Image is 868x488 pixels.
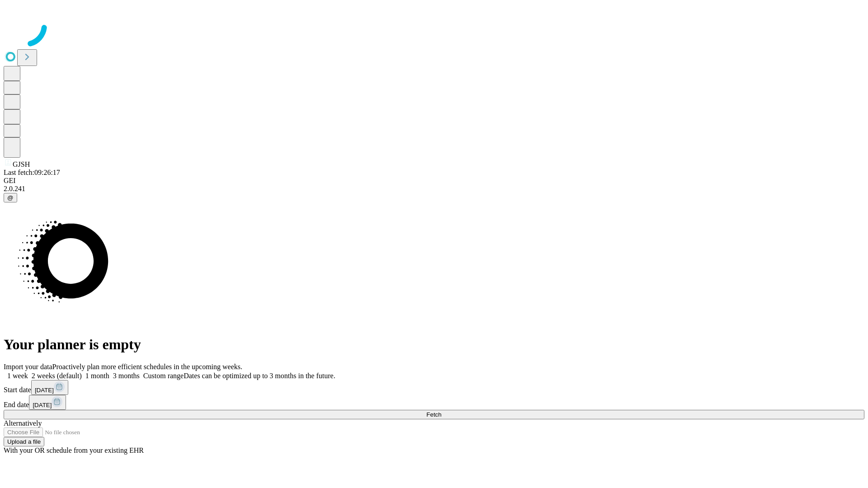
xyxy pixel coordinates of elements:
[13,160,30,168] span: GJSH
[4,193,17,202] button: @
[7,372,28,380] span: 1 week
[4,363,52,371] span: Import your data
[4,395,864,410] div: End date
[35,387,54,394] span: [DATE]
[31,380,68,395] button: [DATE]
[85,372,109,380] span: 1 month
[4,169,60,176] span: Last fetch: 09:26:17
[4,446,144,454] span: With your OR schedule from your existing EHR
[113,372,140,380] span: 3 months
[7,194,14,201] span: @
[33,402,52,408] span: [DATE]
[52,363,242,371] span: Proactively plan more efficient schedules in the upcoming weeks.
[4,177,864,185] div: GEI
[184,372,335,380] span: Dates can be optimized up to 3 months in the future.
[4,419,42,427] span: Alternatively
[4,410,864,419] button: Fetch
[29,395,66,410] button: [DATE]
[4,437,44,446] button: Upload a file
[4,185,864,193] div: 2.0.241
[4,380,864,395] div: Start date
[426,411,441,418] span: Fetch
[4,336,864,353] h1: Your planner is empty
[32,372,82,380] span: 2 weeks (default)
[143,372,184,380] span: Custom range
